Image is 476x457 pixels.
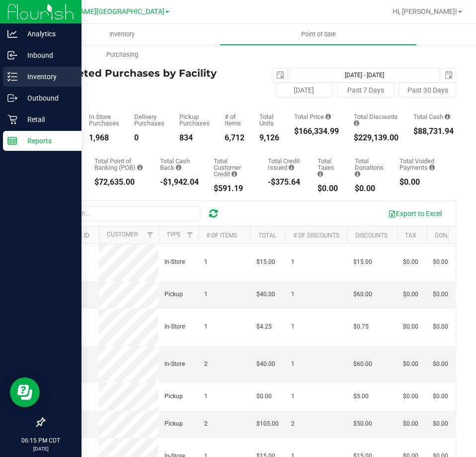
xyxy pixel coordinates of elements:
[259,134,279,142] div: 9,126
[353,392,369,401] span: $5.00
[17,28,77,40] p: Analytics
[442,68,456,82] span: select
[268,158,303,171] div: Total Credit Issued
[7,114,17,124] inline-svg: Retail
[164,290,183,299] span: Pickup
[7,29,17,39] inline-svg: Analytics
[7,136,17,146] inline-svg: Reports
[225,114,244,126] div: # of Items
[353,419,372,429] span: $50.00
[288,30,349,39] span: Point of Sale
[94,158,145,171] div: Total Point of Banking (POB)
[354,120,359,126] i: Sum of the discount values applied to the all purchases in the date range.
[258,232,276,239] a: Total
[7,72,17,82] inline-svg: Inventory
[433,359,448,369] span: $0.00
[399,158,441,171] div: Total Voided Payments
[142,227,159,243] a: Filter
[182,227,198,243] a: Filter
[433,322,448,332] span: $0.00
[166,231,181,238] a: Type
[293,232,339,239] a: # of Discounts
[354,114,398,126] div: Total Discounts
[204,322,208,332] span: 1
[7,93,17,103] inline-svg: Outbound
[220,24,416,45] a: Point of Sale
[17,135,77,147] p: Reports
[96,30,148,39] span: Inventory
[317,171,323,177] i: Sum of the total taxes for all purchases in the date range.
[291,322,295,332] span: 1
[317,185,340,193] div: $0.00
[137,164,143,171] i: Sum of the successful, non-voided point-of-banking payment transactions, both via payment termina...
[17,71,77,83] p: Inventory
[33,7,164,16] span: Ft [PERSON_NAME][GEOGRAPHIC_DATA]
[89,114,119,126] div: In Store Purchases
[325,114,331,120] i: Sum of the total prices of all purchases in the date range.
[294,114,339,120] div: Total Price
[256,322,272,332] span: $4.25
[403,392,418,401] span: $0.00
[393,7,457,15] span: Hi, [PERSON_NAME]!
[268,178,303,186] div: -$375.64
[256,392,272,401] span: $0.00
[17,114,77,125] p: Retail
[429,164,435,171] i: Sum of all voided payment transaction amounts, excluding tips and transaction fees, for all purch...
[317,158,340,177] div: Total Taxes
[399,83,456,98] button: Past 30 Days
[433,290,448,299] span: $0.00
[355,171,360,177] i: Sum of all round-up-to-next-dollar total price adjustments for all purchases in the date range.
[4,445,77,453] p: [DATE]
[107,231,138,238] a: Customer
[413,127,454,135] div: $88,731.94
[403,322,418,332] span: $0.00
[291,419,295,429] span: 2
[256,257,275,267] span: $15.00
[291,257,295,267] span: 1
[403,257,418,267] span: $0.00
[134,114,164,126] div: Delivery Purchases
[10,377,40,407] iframe: Resource center
[164,419,183,429] span: Pickup
[232,171,237,177] i: Sum of the successful, non-voided payments using account credit for all purchases in the date range.
[382,205,448,222] button: Export to Excel
[164,392,183,401] span: Pickup
[413,114,454,120] div: Total Cash
[445,114,450,120] i: Sum of the successful, non-voided cash payment transactions for all purchases in the date range. ...
[204,290,208,299] span: 1
[214,158,253,177] div: Total Customer Credit
[204,257,208,267] span: 1
[93,50,152,59] span: Purchasing
[179,114,210,126] div: Pickup Purchases
[164,257,185,267] span: In-Store
[164,322,185,332] span: In-Store
[256,290,275,299] span: $40.00
[17,92,77,104] p: Outbound
[433,392,448,401] span: $0.00
[24,44,220,65] a: Purchasing
[399,178,441,186] div: $0.00
[164,359,185,369] span: In-Store
[289,164,294,171] i: Sum of all account credit issued for all refunds from returned purchases in the date range.
[160,158,199,171] div: Total Cash Back
[353,290,372,299] span: $60.00
[273,68,287,82] span: select
[433,257,448,267] span: $0.00
[134,134,164,142] div: 0
[94,178,145,186] div: $72,635.00
[353,257,372,267] span: $15.00
[435,232,464,239] a: Donation
[24,24,220,45] a: Inventory
[176,164,181,171] i: Sum of the cash-back amounts from rounded-up electronic payments for all purchases in the date ra...
[355,185,385,193] div: $0.00
[206,232,237,239] a: # of Items
[4,436,77,445] p: 06:15 PM CDT
[337,83,395,98] button: Past 7 Days
[403,419,418,429] span: $0.00
[256,359,275,369] span: $40.00
[225,134,244,142] div: 6,712
[7,50,17,60] inline-svg: Inbound
[355,232,388,239] a: Discounts
[405,232,416,239] a: Tax
[291,290,295,299] span: 1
